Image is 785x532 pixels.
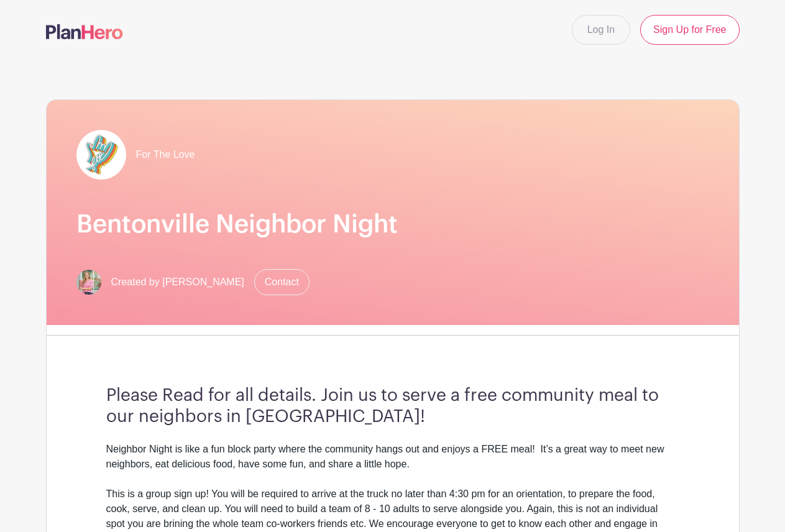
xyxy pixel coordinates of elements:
a: Contact [254,269,310,295]
h1: Bentonville Neighbor Night [76,209,709,239]
img: 2x2%20headshot.png [76,270,101,295]
a: Sign Up for Free [640,15,739,45]
h3: Please Read for all details. Join us to serve a free community meal to our neighbors in [GEOGRAPH... [106,385,679,427]
img: pageload-spinner.gif [76,130,126,180]
span: For The Love [136,147,195,162]
img: logo-507f7623f17ff9eddc593b1ce0a138ce2505c220e1c5a4e2b4648c50719b7d32.svg [46,24,123,39]
span: Created by [PERSON_NAME] [111,275,244,290]
a: Log In [572,15,630,45]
